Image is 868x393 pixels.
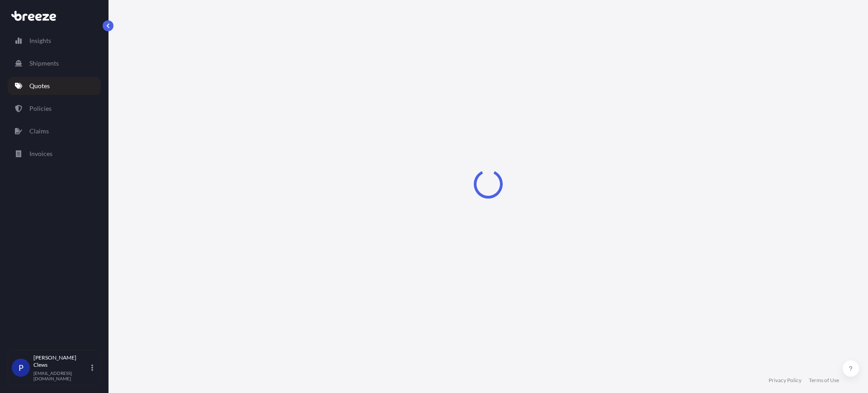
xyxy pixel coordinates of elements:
[33,354,90,369] p: [PERSON_NAME] Clews
[809,377,839,384] a: Terms of Use
[29,104,52,113] p: Policies
[8,99,101,118] a: Policies
[19,363,24,372] span: P
[769,377,802,384] a: Privacy Policy
[29,36,51,45] p: Insights
[29,127,49,136] p: Claims
[33,370,90,381] p: [EMAIL_ADDRESS][DOMAIN_NAME]
[8,32,101,50] a: Insights
[8,145,101,163] a: Invoices
[29,149,52,158] p: Invoices
[8,122,101,140] a: Claims
[8,54,101,72] a: Shipments
[8,77,101,95] a: Quotes
[29,81,50,90] p: Quotes
[29,59,59,68] p: Shipments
